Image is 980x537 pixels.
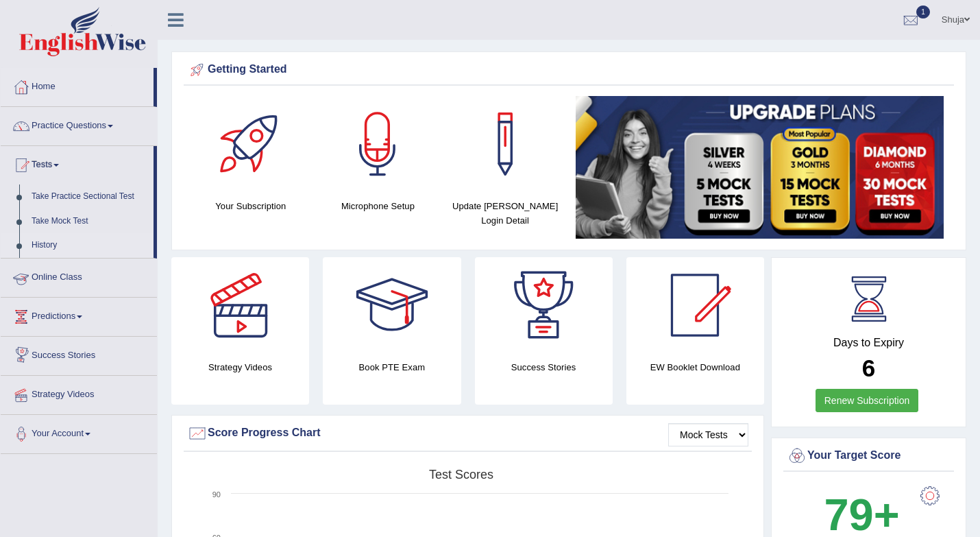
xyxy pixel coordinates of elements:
h4: Days to Expiry [787,337,951,349]
a: Success Stories [1,337,157,371]
text: 90 [212,490,221,499]
a: Strategy Videos [1,376,157,410]
img: small5.jpg [576,96,944,239]
a: Renew Subscription [816,389,919,412]
h4: Your Subscription [194,199,308,213]
h4: Update [PERSON_NAME] Login Detail [448,199,562,228]
a: Take Practice Sectional Test [25,184,154,209]
a: Home [1,68,154,102]
a: Practice Questions [1,107,157,141]
a: Online Class [1,259,157,293]
h4: Microphone Setup [321,199,435,213]
div: Score Progress Chart [187,423,748,444]
h4: Strategy Videos [171,360,309,374]
a: Tests [1,146,154,180]
a: Your Account [1,415,157,449]
tspan: Test scores [429,468,493,481]
div: Getting Started [187,60,951,80]
h4: Success Stories [475,360,613,374]
b: 6 [862,355,875,381]
div: Your Target Score [787,446,951,466]
h4: Book PTE Exam [323,360,461,374]
a: History [25,233,154,258]
span: 1 [916,5,930,19]
a: Take Mock Test [25,209,154,234]
a: Predictions [1,298,157,332]
h4: EW Booklet Download [626,360,764,374]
